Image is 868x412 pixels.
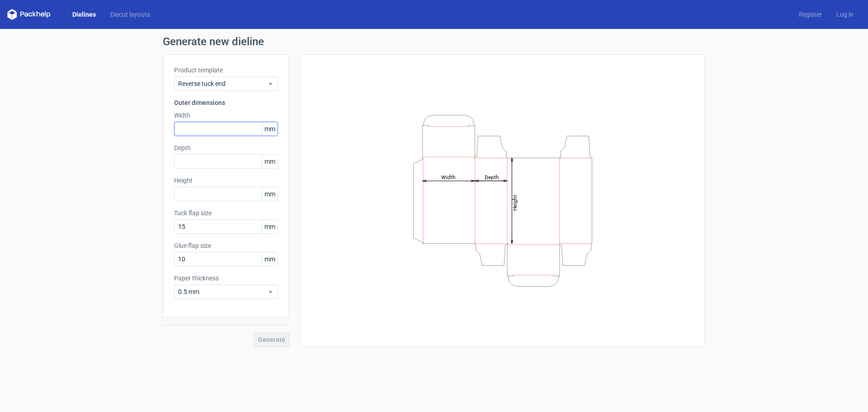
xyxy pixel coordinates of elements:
[174,111,278,120] label: Width
[262,252,278,266] span: mm
[65,10,103,19] a: Dielines
[262,122,278,136] span: mm
[174,176,278,185] label: Height
[174,208,278,218] label: Tuck flap size
[485,174,499,180] tspan: Depth
[262,220,278,233] span: mm
[163,36,705,47] h1: Generate new dieline
[174,274,278,283] label: Paper thickness
[178,287,267,296] span: 0.5 mm
[174,241,278,250] label: Glue flap size
[174,143,278,152] label: Depth
[262,187,278,201] span: mm
[829,10,861,19] a: Log in
[178,79,267,88] span: Reverse tuck end
[441,174,456,180] tspan: Width
[103,10,157,19] a: Diecut layouts
[512,194,518,210] tspan: Height
[792,10,829,19] a: Register
[174,98,278,107] h3: Outer dimensions
[262,155,278,168] span: mm
[174,66,278,75] label: Product template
